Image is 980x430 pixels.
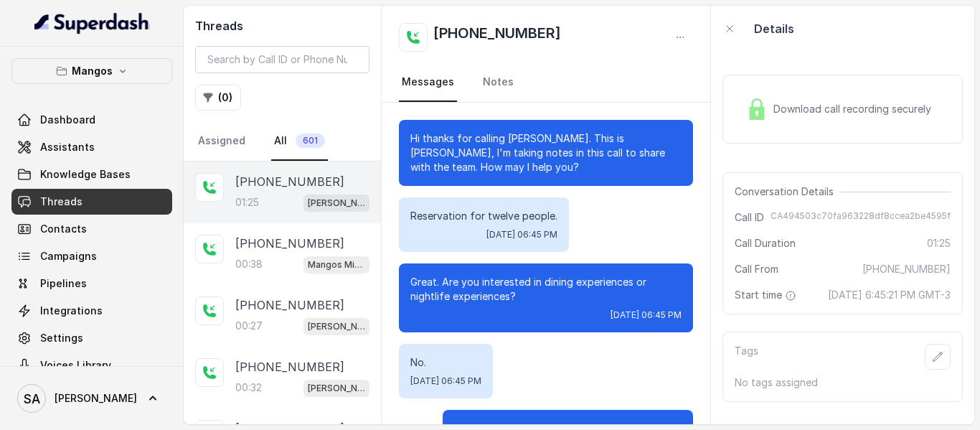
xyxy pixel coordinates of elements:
[40,140,95,154] span: Assistants
[40,167,131,182] span: Knowledge Bases
[11,162,172,187] a: Knowledge Bases
[862,262,951,276] span: [PHONE_NUMBER]
[611,309,682,321] span: [DATE] 06:45 PM
[773,102,937,116] span: Download call recording securely
[11,243,172,269] a: Campaigns
[11,107,172,133] a: Dashboard
[486,229,557,240] span: [DATE] 06:45 PM
[235,235,344,252] p: [PHONE_NUMBER]
[410,275,682,304] p: Great. Are you interested in dining experiences or nightlife experiences?
[828,288,951,302] span: [DATE] 6:45:21 PM GMT-3
[11,134,172,160] a: Assistants
[24,391,40,406] text: SA
[195,122,248,161] a: Assigned
[11,352,172,378] a: Voices Library
[433,23,561,52] h2: [PHONE_NUMBER]
[11,271,172,296] a: Pipelines
[308,258,365,272] p: Mangos Miami
[11,189,172,215] a: Threads
[235,195,259,210] p: 01:25
[735,262,778,276] span: Call From
[771,210,951,225] span: CA494503c70fa963228df8ccea2be4595f
[40,331,83,345] span: Settings
[40,358,111,373] span: Voices Library
[399,63,693,102] nav: Tabs
[410,209,557,223] p: Reservation for twelve people.
[410,131,682,174] p: Hi thanks for calling [PERSON_NAME]. This is [PERSON_NAME], I'm taking notes in this call to shar...
[735,184,839,199] span: Conversation Details
[40,249,97,263] span: Campaigns
[735,375,951,390] p: No tags assigned
[735,288,799,302] span: Start time
[11,325,172,351] a: Settings
[11,378,172,419] a: [PERSON_NAME]
[308,196,365,210] p: [PERSON_NAME]
[308,319,365,334] p: [PERSON_NAME]
[735,344,758,370] p: Tags
[11,298,172,324] a: Integrations
[308,381,365,396] p: [PERSON_NAME]
[11,216,172,242] a: Contacts
[40,304,103,318] span: Integrations
[235,296,344,314] p: [PHONE_NUMBER]
[927,236,951,251] span: 01:25
[40,113,95,127] span: Dashboard
[11,58,172,84] button: Mangos
[72,62,113,80] p: Mangos
[235,173,344,190] p: [PHONE_NUMBER]
[399,63,457,102] a: Messages
[235,380,262,395] p: 00:32
[195,46,369,73] input: Search by Call ID or Phone Number
[195,85,241,111] button: (0)
[195,122,369,161] nav: Tabs
[34,11,150,34] img: light.svg
[40,195,83,209] span: Threads
[410,355,481,370] p: No.
[754,20,794,37] p: Details
[235,257,263,271] p: 00:38
[480,63,517,102] a: Notes
[40,222,87,236] span: Contacts
[271,122,328,161] a: All601
[195,17,369,34] h2: Threads
[55,391,137,406] span: [PERSON_NAME]
[235,358,344,375] p: [PHONE_NUMBER]
[296,134,325,148] span: 601
[235,319,263,333] p: 00:27
[735,210,764,225] span: Call ID
[410,375,481,387] span: [DATE] 06:45 PM
[735,236,796,251] span: Call Duration
[746,98,768,120] img: Lock Icon
[40,276,87,291] span: Pipelines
